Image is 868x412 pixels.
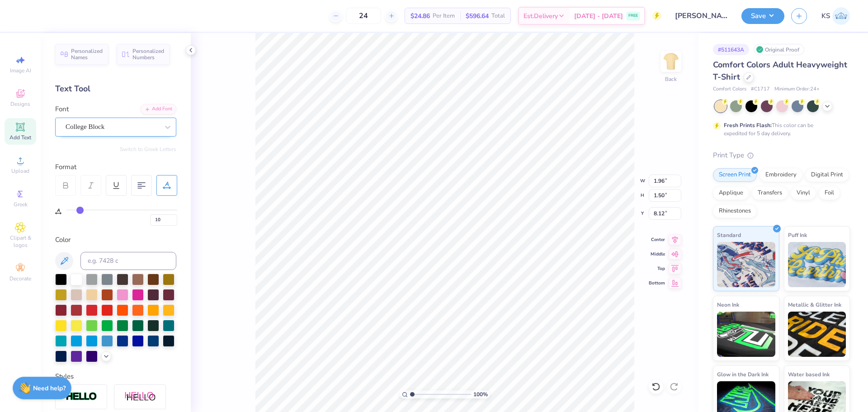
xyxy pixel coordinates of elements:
[649,251,665,257] span: Middle
[10,67,31,74] span: Image AI
[819,186,840,200] div: Foil
[717,312,775,357] img: Neon Ink
[713,85,746,93] span: Comfort Colors
[832,7,850,25] img: Kath Sales
[55,104,69,114] label: Font
[574,11,623,21] span: [DATE] - [DATE]
[55,371,176,382] div: Styles
[466,11,489,21] span: $596.64
[788,312,846,357] img: Metallic & Glitter Ink
[791,186,816,200] div: Vinyl
[805,168,849,182] div: Digital Print
[80,252,176,270] input: e.g. 7428 c
[132,48,165,61] span: Personalized Numbers
[11,167,29,175] span: Upload
[491,11,505,21] span: Total
[124,391,156,403] img: Shadow
[821,7,850,25] a: KS
[628,13,638,19] span: FREE
[754,44,804,55] div: Original Proof
[14,201,28,208] span: Greek
[713,168,757,182] div: Screen Print
[724,122,772,129] strong: Fresh Prints Flash:
[759,168,802,182] div: Embroidery
[665,75,677,83] div: Back
[410,11,430,21] span: $24.86
[433,11,455,21] span: Per Item
[71,48,103,61] span: Personalized Names
[788,242,846,287] img: Puff Ink
[788,369,830,379] span: Water based Ink
[524,11,558,21] span: Est. Delivery
[55,83,176,95] div: Text Tool
[752,186,788,200] div: Transfers
[649,237,665,243] span: Center
[668,7,735,25] input: Untitled Design
[713,150,850,161] div: Print Type
[713,59,847,82] span: Comfort Colors Adult Heavyweight T-Shirt
[717,242,775,287] img: Standard
[9,275,31,282] span: Decorate
[662,52,680,71] img: Back
[717,300,739,309] span: Neon Ink
[66,392,97,402] img: Stroke
[774,85,820,93] span: Minimum Order: 24 +
[717,369,769,379] span: Glow in the Dark Ink
[741,8,784,24] button: Save
[788,230,807,240] span: Puff Ink
[649,265,665,272] span: Top
[717,230,741,240] span: Standard
[55,162,177,172] div: Format
[713,44,749,55] div: # 511643A
[10,100,30,108] span: Designs
[473,390,488,398] span: 100 %
[713,186,749,200] div: Applique
[788,300,841,309] span: Metallic & Glitter Ink
[821,11,830,21] span: KS
[120,146,176,153] button: Switch to Greek Letters
[713,204,757,218] div: Rhinestones
[55,235,176,245] div: Color
[9,134,31,141] span: Add Text
[649,280,665,286] span: Bottom
[5,234,36,249] span: Clipart & logos
[346,8,381,24] input: – –
[724,121,835,137] div: This color can be expedited for 5 day delivery.
[751,85,770,93] span: # C1717
[141,104,176,114] div: Add Font
[33,384,66,393] strong: Need help?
